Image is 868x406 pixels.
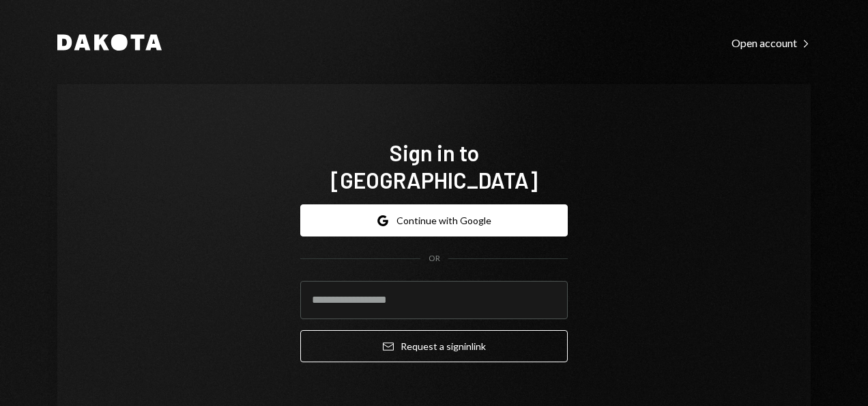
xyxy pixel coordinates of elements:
div: Open account [732,36,811,50]
a: Open account [732,35,811,50]
button: Request a signinlink [300,330,568,362]
div: OR [429,253,440,265]
button: Continue with Google [300,204,568,236]
h1: Sign in to [GEOGRAPHIC_DATA] [300,139,568,193]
